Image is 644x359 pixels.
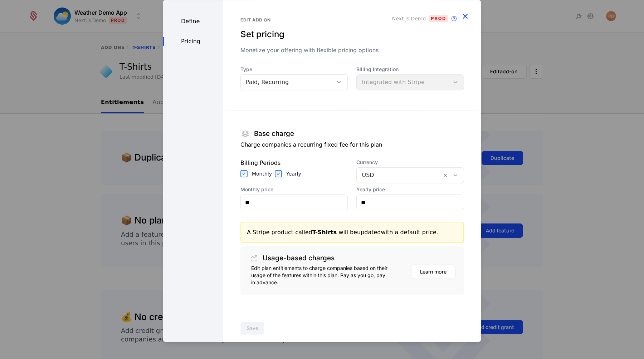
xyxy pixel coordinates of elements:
[240,66,348,73] span: Type
[392,15,426,22] span: Next.js Demo
[251,265,389,286] div: Edit plan entitlements to charge companies based on their usage of the features within this plan....
[240,159,348,167] div: Billing Periods
[429,15,448,22] span: Prod
[295,229,337,236] span: called
[247,228,458,237] div: A Stripe product will be updated with a default price.
[312,229,337,236] b: T-Shirts
[254,131,294,137] h1: Base charge
[286,170,301,177] label: Yearly
[263,255,335,262] h1: Usage-based charges
[240,46,464,54] div: Monetize your offering with flexible pricing options
[411,265,455,279] button: Learn more
[356,66,464,73] span: Billing Integration
[240,322,264,335] button: Save
[356,186,464,193] label: Yearly price
[163,37,223,46] div: Pricing
[240,140,464,149] p: Charge companies a recurring fixed fee for this plan
[240,186,348,193] label: Monthly price
[246,78,328,87] div: Paid, Recurring
[252,170,272,177] label: Monthly
[240,17,464,23] div: Edit add on
[240,29,464,40] div: Set pricing
[356,159,464,166] span: Currency
[163,17,223,26] div: Define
